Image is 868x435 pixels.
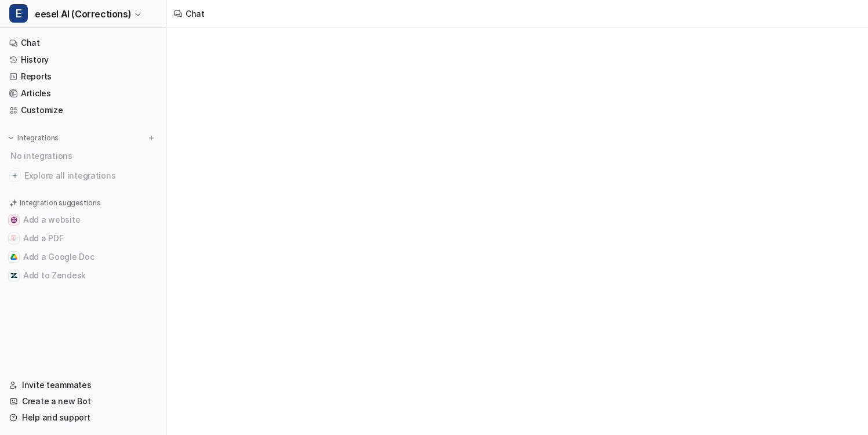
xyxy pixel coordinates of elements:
img: Add a Google Doc [10,253,17,260]
button: Add to ZendeskAdd to Zendesk [5,266,162,285]
img: expand menu [7,134,15,142]
button: Add a websiteAdd a website [5,211,162,229]
span: Explore all integrations [24,166,157,185]
a: Explore all integrations [5,168,162,184]
a: History [5,52,162,68]
a: Create a new Bot [5,393,162,409]
button: Add a Google DocAdd a Google Doc [5,248,162,266]
p: Integration suggestions [20,198,100,208]
img: menu_add.svg [147,134,155,142]
img: Add a PDF [10,235,17,242]
button: Integrations [5,132,62,144]
a: Reports [5,68,162,85]
span: E [9,4,28,23]
img: explore all integrations [9,170,21,182]
a: Chat [5,35,162,51]
img: Add a website [10,216,17,223]
span: eesel AI (Corrections) [35,6,131,22]
div: Chat [186,8,205,20]
button: Add a PDFAdd a PDF [5,229,162,248]
p: Integrations [17,133,59,143]
a: Articles [5,85,162,101]
a: Invite teammates [5,377,162,393]
img: Add to Zendesk [10,272,17,279]
a: Customize [5,102,162,118]
a: Help and support [5,409,162,426]
div: No integrations [7,146,162,165]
